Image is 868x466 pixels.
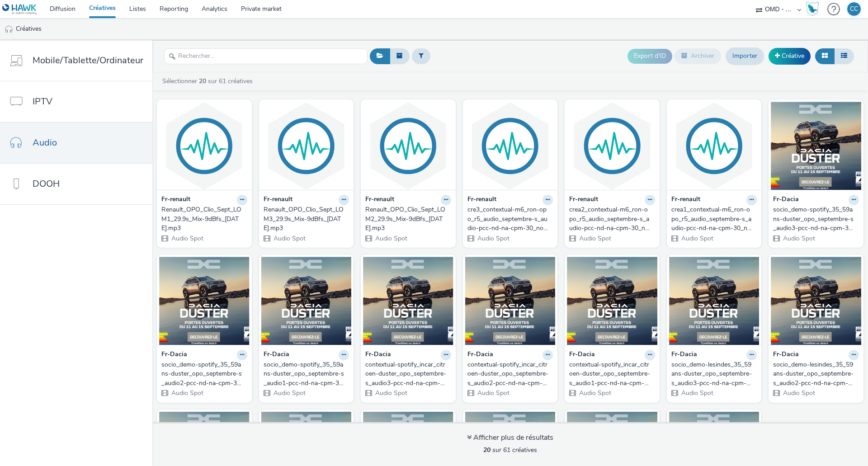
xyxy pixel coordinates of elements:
[261,257,352,345] img: socio_demo-spotify_35_59ans-duster_opo_septembre-s_audio1-pcc-nd-na-cpm-30_no_skip visual
[773,205,859,233] a: socio_demo-spotify_35_59ans-duster_opo_septembre-s_audio3-pcc-nd-na-cpm-30_no_skip
[365,360,448,388] div: contextual-spotify_incar_citroen-duster_opo_septembre-s_audio3-pcc-nd-na-cpm-30_no_skip
[33,136,57,149] span: Audio
[365,205,451,233] a: Renault_OPO_Clio_Sept_LOM2_29.9s_Mix-9dBfs_[DATE].mp3
[161,195,190,205] strong: Fr-renault
[671,360,754,388] div: socio_demo-lesindes_35_59ans-duster_opo_septembre-s_audio3-pcc-nd-na-cpm-30_no_skip
[569,195,598,205] strong: Fr-renault
[578,234,611,243] span: Audio Spot
[159,257,250,345] img: socio_demo-spotify_35_59ans-duster_opo_septembre-s_audio2-pcc-nd-na-cpm-30_no_skip visual
[199,77,206,85] strong: 20
[483,446,537,454] span: sur 61 créatives
[671,205,757,233] a: crea1_contextual-m6_ron-opo_r5_audio_septembre-s_audio-pcc-nd-na-cpm-30_noskip
[815,48,835,64] button: Grille
[264,350,289,360] strong: Fr-Dacia
[170,234,203,243] span: Audio Spot
[33,95,52,108] span: IPTV
[773,350,799,360] strong: Fr-Dacia
[476,234,509,243] span: Audio Spot
[374,389,407,397] span: Audio Spot
[769,48,811,64] a: Créative
[578,389,611,397] span: Audio Spot
[467,205,550,233] div: cre3_contextual-m6_ron-opo_r5_audio_septembre-s_audio-pcc-nd-na-cpm-30_noskip
[467,205,553,233] a: cre3_contextual-m6_ron-opo_r5_audio_septembre-s_audio-pcc-nd-na-cpm-30_noskip
[675,48,721,64] button: Archiver
[261,102,352,190] img: Renault_OPO_Clio_Sept_LOM3_29.9s_Mix-9dBfs_2025-08-27.mp3 visual
[567,257,657,345] img: contextual-spotify_incar_citroen-duster_opo_septembre-s_audio1-pcc-nd-na-cpm-30_no_skip visual
[365,205,448,233] div: Renault_OPO_Clio_Sept_LOM2_29.9s_Mix-9dBfs_[DATE].mp3
[161,360,247,388] a: socio_demo-spotify_35_59ans-duster_opo_septembre-s_audio2-pcc-nd-na-cpm-30_no_skip
[680,234,713,243] span: Audio Spot
[161,350,187,360] strong: Fr-Dacia
[806,2,819,16] img: Hawk Academy
[363,102,453,190] img: Renault_OPO_Clio_Sept_LOM2_29.9s_Mix-9dBfs_2025-08-27.mp3 visual
[465,257,556,345] img: contextual-spotify_incar_citroen-duster_opo_septembre-s_audio2-pcc-nd-na-cpm-30_no_skip visual
[467,350,493,360] strong: Fr-Dacia
[264,195,292,205] strong: Fr-renault
[5,25,14,34] img: audio
[771,257,861,345] img: socio_demo-lesindes_35_59ans-duster_opo_septembre-s_audio2-pcc-nd-na-cpm-30_no_skip visual
[264,205,346,233] div: Renault_OPO_Clio_Sept_LOM3_29.9s_Mix-9dBfs_[DATE].mp3
[671,350,697,360] strong: Fr-Dacia
[782,389,815,397] span: Audio Spot
[159,102,250,190] img: Renault_OPO_Clio_Sept_LOM1_29.9s_Mix-9dBfs_2025-08-27.mp3 visual
[773,195,799,205] strong: Fr-Dacia
[273,234,306,243] span: Audio Spot
[806,2,823,16] a: Hawk Academy
[773,360,855,388] div: socio_demo-lesindes_35_59ans-duster_opo_septembre-s_audio2-pcc-nd-na-cpm-30_no_skip
[669,257,759,345] img: socio_demo-lesindes_35_59ans-duster_opo_septembre-s_audio3-pcc-nd-na-cpm-30_no_skip visual
[33,177,60,190] span: DOOH
[365,360,451,388] a: contextual-spotify_incar_citroen-duster_opo_septembre-s_audio3-pcc-nd-na-cpm-30_no_skip
[467,360,550,388] div: contextual-spotify_incar_citroen-duster_opo_septembre-s_audio2-pcc-nd-na-cpm-30_no_skip
[161,205,244,233] div: Renault_OPO_Clio_Sept_LOM1_29.9s_Mix-9dBfs_[DATE].mp3
[773,360,859,388] a: socio_demo-lesindes_35_59ans-duster_opo_septembre-s_audio2-pcc-nd-na-cpm-30_no_skip
[569,360,655,388] a: contextual-spotify_incar_citroen-duster_opo_septembre-s_audio1-pcc-nd-na-cpm-30_no_skip
[465,102,556,190] img: cre3_contextual-m6_ron-opo_r5_audio_septembre-s_audio-pcc-nd-na-cpm-30_noskip visual
[671,205,754,233] div: crea1_contextual-m6_ron-opo_r5_audio_septembre-s_audio-pcc-nd-na-cpm-30_noskip
[569,360,651,388] div: contextual-spotify_incar_citroen-duster_opo_septembre-s_audio1-pcc-nd-na-cpm-30_no_skip
[627,49,672,63] button: Export d'ID
[363,257,453,345] img: contextual-spotify_incar_citroen-duster_opo_septembre-s_audio3-pcc-nd-na-cpm-30_no_skip visual
[374,234,407,243] span: Audio Spot
[850,2,858,16] div: CC
[771,102,861,190] img: socio_demo-spotify_35_59ans-duster_opo_septembre-s_audio3-pcc-nd-na-cpm-30_no_skip visual
[467,433,553,443] div: Afficher plus de résultats
[569,205,655,233] a: crea2_contextual-m6_ron-opo_r5_audio_septembre-s_audio-pcc-nd-na-cpm-30_noskip
[161,205,247,233] a: Renault_OPO_Clio_Sept_LOM1_29.9s_Mix-9dBfs_[DATE].mp3
[164,48,368,64] input: Rechercher...
[161,360,244,388] div: socio_demo-spotify_35_59ans-duster_opo_septembre-s_audio2-pcc-nd-na-cpm-30_no_skip
[2,4,37,15] img: undefined Logo
[782,234,815,243] span: Audio Spot
[834,48,854,64] button: Liste
[569,205,651,233] div: crea2_contextual-m6_ron-opo_r5_audio_septembre-s_audio-pcc-nd-na-cpm-30_noskip
[467,360,553,388] a: contextual-spotify_incar_citroen-duster_opo_septembre-s_audio2-pcc-nd-na-cpm-30_no_skip
[671,360,757,388] a: socio_demo-lesindes_35_59ans-duster_opo_septembre-s_audio3-pcc-nd-na-cpm-30_no_skip
[365,350,391,360] strong: Fr-Dacia
[773,205,855,233] div: socio_demo-spotify_35_59ans-duster_opo_septembre-s_audio3-pcc-nd-na-cpm-30_no_skip
[483,446,491,454] strong: 20
[264,360,349,388] a: socio_demo-spotify_35_59ans-duster_opo_septembre-s_audio1-pcc-nd-na-cpm-30_no_skip
[264,205,349,233] a: Renault_OPO_Clio_Sept_LOM3_29.9s_Mix-9dBfs_[DATE].mp3
[669,102,759,190] img: crea1_contextual-m6_ron-opo_r5_audio_septembre-s_audio-pcc-nd-na-cpm-30_noskip visual
[161,77,256,85] a: Sélectionner sur 61 créatives
[567,102,657,190] img: crea2_contextual-m6_ron-opo_r5_audio_septembre-s_audio-pcc-nd-na-cpm-30_noskip visual
[476,389,509,397] span: Audio Spot
[365,195,394,205] strong: Fr-renault
[170,389,203,397] span: Audio Spot
[726,47,764,65] a: Importer
[273,389,306,397] span: Audio Spot
[33,54,143,67] span: Mobile/Tablette/Ordinateur
[264,360,346,388] div: socio_demo-spotify_35_59ans-duster_opo_septembre-s_audio1-pcc-nd-na-cpm-30_no_skip
[680,389,713,397] span: Audio Spot
[569,350,595,360] strong: Fr-Dacia
[467,195,496,205] strong: Fr-renault
[671,195,700,205] strong: Fr-renault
